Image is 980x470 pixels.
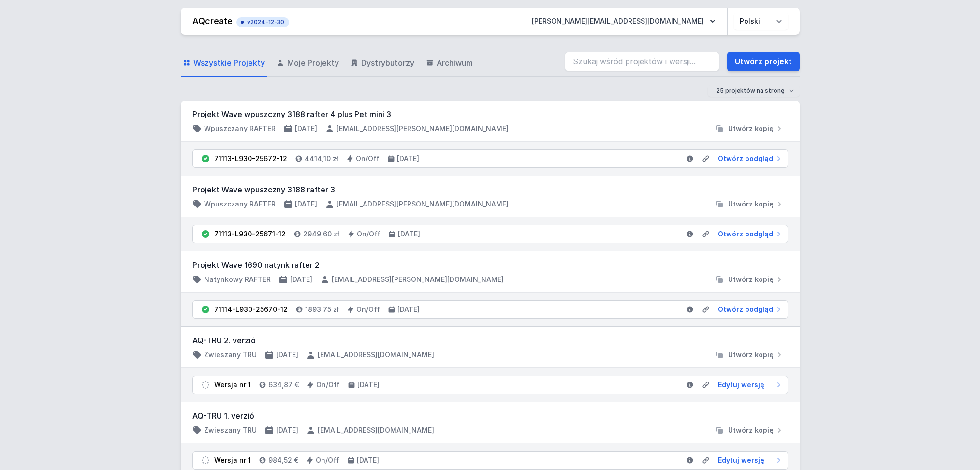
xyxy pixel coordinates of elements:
[204,124,276,133] h4: Wpuszczany RAFTER
[287,57,339,69] span: Moje Projekty
[356,154,380,163] h4: On/Off
[711,199,788,209] button: Utwórz kopię
[181,49,267,77] a: Wszystkie Projekty
[332,275,504,284] h4: [EMAIL_ADDRESS][PERSON_NAME][DOMAIN_NAME]
[711,124,788,133] button: Utwórz kopię
[397,154,419,163] h4: [DATE]
[727,52,800,71] a: Utwórz projekt
[437,57,473,69] span: Archiwum
[714,154,784,163] a: Otwórz podgląd
[728,350,774,360] span: Utwórz kopię
[565,52,719,71] input: Szukaj wśród projektów i wersji...
[718,154,773,163] span: Otwórz podgląd
[290,275,312,284] h4: [DATE]
[204,350,257,360] h4: Zwieszany TRU
[268,455,298,465] h4: 984,52 €
[524,13,723,30] button: [PERSON_NAME][EMAIL_ADDRESS][DOMAIN_NAME]
[714,455,784,465] a: Edytuj wersję
[397,305,420,314] h4: [DATE]
[201,380,210,390] img: draft.svg
[192,335,788,346] h3: AQ-TRU 2. verzió
[336,124,509,133] h4: [EMAIL_ADDRESS][PERSON_NAME][DOMAIN_NAME]
[305,305,339,314] h4: 1893,75 zł
[295,199,317,209] h4: [DATE]
[276,350,298,360] h4: [DATE]
[718,229,773,239] span: Otwórz podgląd
[204,426,257,435] h4: Zwieszany TRU
[192,259,788,271] h3: Projekt Wave 1690 natynk rafter 2
[349,49,416,77] a: Dystrybutorzy
[711,275,788,284] button: Utwórz kopię
[204,199,276,209] h4: Wpuszczany RAFTER
[356,305,380,314] h4: On/Off
[336,199,509,209] h4: [EMAIL_ADDRESS][PERSON_NAME][DOMAIN_NAME]
[728,199,774,209] span: Utwórz kopię
[398,229,420,239] h4: [DATE]
[236,15,289,27] button: v2024-12-30
[303,229,339,239] h4: 2949,60 zł
[357,380,380,390] h4: [DATE]
[316,380,340,390] h4: On/Off
[734,13,788,30] select: Wybierz język
[728,426,774,435] span: Utwórz kopię
[728,124,774,133] span: Utwórz kopię
[318,350,434,360] h4: [EMAIL_ADDRESS][DOMAIN_NAME]
[276,426,298,435] h4: [DATE]
[241,18,284,26] span: v2024-12-30
[718,305,773,314] span: Otwórz podgląd
[714,229,784,239] a: Otwórz podgląd
[214,229,286,239] div: 71113-L930-25671-12
[728,275,774,284] span: Utwórz kopię
[275,49,341,77] a: Moje Projekty
[305,154,338,163] h4: 4414,10 zł
[357,229,380,239] h4: On/Off
[201,455,210,465] img: draft.svg
[318,426,434,435] h4: [EMAIL_ADDRESS][DOMAIN_NAME]
[718,380,764,390] span: Edytuj wersję
[714,380,784,390] a: Edytuj wersję
[204,275,271,284] h4: Natynkowy RAFTER
[192,108,788,120] h3: Projekt Wave wpuszczny 3188 rafter 4 plus Pet mini 3
[361,57,414,69] span: Dystrybutorzy
[424,49,475,77] a: Archiwum
[214,380,251,390] div: Wersja nr 1
[711,350,788,360] button: Utwórz kopię
[214,455,251,465] div: Wersja nr 1
[718,455,764,465] span: Edytuj wersję
[357,455,379,465] h4: [DATE]
[214,305,288,314] div: 71114-L930-25670-12
[214,154,287,163] div: 71113-L930-25672-12
[714,305,784,314] a: Otwórz podgląd
[295,124,317,133] h4: [DATE]
[711,426,788,435] button: Utwórz kopię
[192,184,788,195] h3: Projekt Wave wpuszczny 3188 rafter 3
[192,410,788,422] h3: AQ-TRU 1. verzió
[192,16,233,26] a: AQcreate
[316,455,339,465] h4: On/Off
[193,57,265,69] span: Wszystkie Projekty
[268,380,299,390] h4: 634,87 €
